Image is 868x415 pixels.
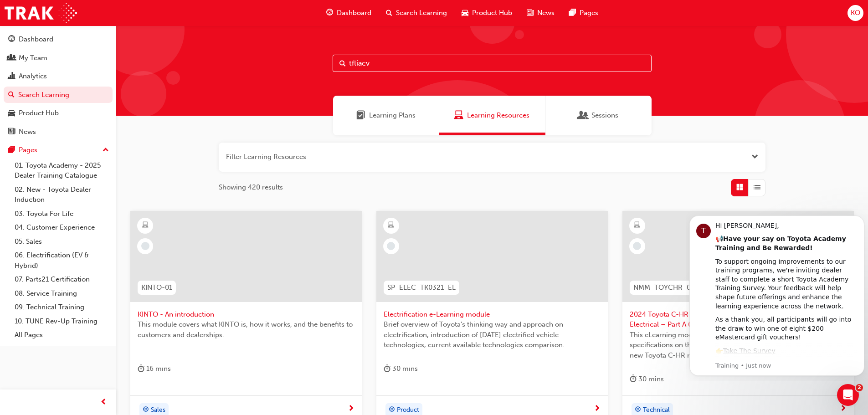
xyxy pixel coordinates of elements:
span: duration-icon [384,363,390,374]
button: Open the filter [751,152,758,162]
span: chart-icon [8,72,15,81]
span: up-icon [103,144,109,156]
span: next-icon [594,405,601,413]
a: 01. Toyota Academy - 2025 Dealer Training Catalogue [11,159,113,183]
span: SP_ELEC_TK0321_EL [387,282,456,293]
span: learningRecordVerb_NONE-icon [387,242,395,250]
span: guage-icon [8,36,15,44]
span: learningResourceType_ELEARNING-icon [142,220,149,231]
div: Product Hub [19,108,59,118]
span: KO [851,8,860,18]
div: Dashboard [19,34,53,45]
span: pages-icon [569,7,576,19]
a: 04. Customer Experience [11,220,113,235]
a: Learning ResourcesLearning Resources [439,96,545,135]
div: 30 mins [630,374,664,385]
span: Learning Plans [369,110,416,121]
span: search-icon [386,7,392,19]
div: Pages [19,145,37,155]
span: KINTO-01 [141,282,172,293]
span: Pages [580,8,598,18]
span: Product Hub [472,8,512,18]
span: learningRecordVerb_NONE-icon [141,242,149,250]
span: Brief overview of Toyota’s thinking way and approach on electrification, introduction of [DATE] e... [384,319,601,350]
span: 2 [856,384,863,391]
span: 2024 Toyota C-HR eLearning New Model Mechanisms – Body Electrical – Part A (Module 3) [630,309,847,330]
button: KO [847,5,863,21]
button: DashboardMy TeamAnalyticsSearch LearningProduct HubNews [4,29,113,142]
span: learningResourceType_ELEARNING-icon [634,220,640,231]
a: News [4,123,113,140]
a: Learning PlansLearning Plans [333,96,439,135]
span: prev-icon [100,397,107,408]
span: people-icon [8,54,15,62]
a: 09. Technical Training [11,300,113,314]
span: Grid [736,182,743,193]
a: guage-iconDashboard [319,4,379,22]
a: SessionsSessions [545,96,652,135]
span: Sessions [579,110,588,121]
a: 07. Parts21 Certification [11,272,113,287]
span: This eLearning module (Part A) provides key information and specifications on the body electrical... [630,330,847,361]
span: duration-icon [630,374,637,385]
span: news-icon [527,7,534,19]
span: pages-icon [8,146,15,154]
span: News [537,8,555,18]
span: car-icon [8,109,15,118]
button: Pages [4,142,113,159]
a: All Pages [11,328,113,342]
span: guage-icon [326,7,333,19]
a: car-iconProduct Hub [454,4,519,22]
iframe: Intercom notifications message [686,207,868,381]
div: News [19,127,36,137]
span: KINTO - An introduction [138,309,354,320]
span: duration-icon [138,363,144,374]
a: search-iconSearch Learning [379,4,454,22]
span: car-icon [462,7,468,19]
span: Search Learning [396,8,447,18]
span: Showing 420 results [219,182,283,193]
span: learningRecordVerb_NONE-icon [633,242,641,250]
a: Search Learning [4,87,113,103]
iframe: Intercom live chat [837,384,859,406]
a: 06. Electrification (EV & Hybrid) [11,248,113,272]
input: Search... [333,55,652,72]
span: Search [339,58,346,69]
a: Dashboard [4,31,113,48]
span: Learning Resources [467,110,529,121]
span: search-icon [8,91,15,99]
span: Learning Resources [454,110,463,121]
span: next-icon [840,405,847,413]
div: Analytics [19,71,47,82]
a: news-iconNews [519,4,562,22]
a: 10. TUNE Rev-Up Training [11,314,113,328]
a: 02. New - Toyota Dealer Induction [11,183,113,207]
a: Product Hub [4,105,113,122]
span: Dashboard [337,8,371,18]
span: next-icon [348,405,354,413]
a: Analytics [4,68,113,85]
a: My Team [4,50,113,67]
span: news-icon [8,128,15,136]
span: Electrification e-Learning module [384,309,601,320]
img: Trak [5,3,77,23]
div: 30 mins [384,363,418,374]
span: learningResourceType_ELEARNING-icon [388,220,394,231]
a: 03. Toyota For Life [11,207,113,221]
a: 08. Service Training [11,287,113,301]
div: My Team [19,53,47,63]
span: NMM_TOYCHR_032024_MODULE_3 [633,282,753,293]
span: Learning Plans [356,110,365,121]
